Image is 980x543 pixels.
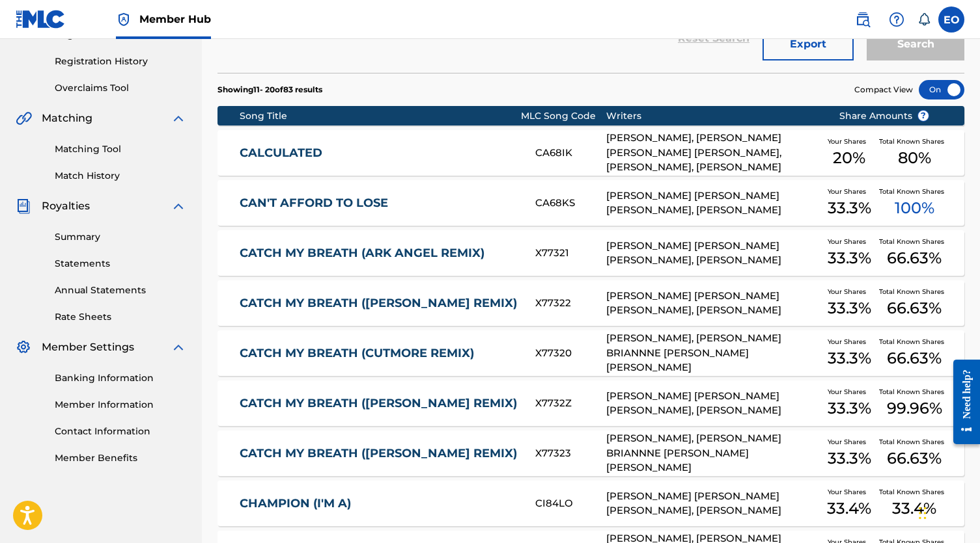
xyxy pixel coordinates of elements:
[240,146,518,161] a: CALCULATED
[606,289,819,318] div: [PERSON_NAME] [PERSON_NAME] [PERSON_NAME], [PERSON_NAME]
[42,198,90,214] span: Royalties
[828,347,871,370] span: 33.3 %
[16,10,66,29] img: MLC Logo
[918,111,929,121] span: ?
[535,196,606,211] div: CA68KS
[879,387,949,397] span: Total Known Shares
[884,7,910,33] div: Help
[171,111,186,126] img: expand
[240,246,518,261] a: CATCH MY BREATH (ARK ANGEL REMIX)
[535,296,606,311] div: X77322
[240,346,518,361] a: CATCH MY BREATH (CUTMORE REMIX)
[763,28,854,60] button: Export
[171,198,186,214] img: expand
[828,447,871,470] span: 33.3 %
[55,169,186,183] a: Match History
[240,296,518,311] a: CATCH MY BREATH ([PERSON_NAME] REMIX)
[606,331,819,375] div: [PERSON_NAME], [PERSON_NAME] BRIANNNE [PERSON_NAME] [PERSON_NAME]
[217,84,322,96] p: Showing 11 - 20 of 83 results
[55,425,186,438] a: Contact Information
[55,451,186,465] a: Member Benefits
[606,239,819,268] div: [PERSON_NAME] [PERSON_NAME] [PERSON_NAME], [PERSON_NAME]
[887,347,942,370] span: 66.63 %
[55,310,186,324] a: Rate Sheets
[915,481,980,543] iframe: Chat Widget
[879,187,949,196] span: Total Known Shares
[887,447,942,470] span: 66.63 %
[55,398,186,412] a: Member Information
[55,371,186,385] a: Banking Information
[16,198,31,214] img: Royalties
[828,337,871,347] span: Your Shares
[535,446,606,461] div: X77323
[850,7,876,33] a: Public Search
[42,111,92,126] span: Matching
[898,146,931,170] span: 80 %
[240,496,518,511] a: CHAMPION (I'M A)
[606,189,819,218] div: [PERSON_NAME] [PERSON_NAME] [PERSON_NAME], [PERSON_NAME]
[116,12,132,27] img: Top Rightsholder
[42,339,134,355] span: Member Settings
[606,131,819,175] div: [PERSON_NAME], [PERSON_NAME] [PERSON_NAME] [PERSON_NAME], [PERSON_NAME], [PERSON_NAME]
[828,487,871,497] span: Your Shares
[879,137,949,146] span: Total Known Shares
[828,287,871,297] span: Your Shares
[240,446,518,461] a: CATCH MY BREATH ([PERSON_NAME] REMIX)
[827,497,871,520] span: 33.4 %
[535,146,606,161] div: CA68IK
[521,109,606,123] div: MLC Song Code
[606,109,819,123] div: Writers
[535,346,606,361] div: X77320
[55,142,186,156] a: Matching Tool
[828,297,871,320] span: 33.3 %
[919,494,927,533] div: Drag
[879,287,949,297] span: Total Known Shares
[16,111,32,126] img: Matching
[839,109,929,123] span: Share Amounts
[917,13,931,26] div: Notifications
[535,246,606,261] div: X77321
[892,497,936,520] span: 33.4 %
[240,396,518,411] a: CATCH MY BREATH ([PERSON_NAME] REMIX)
[938,7,964,33] div: User Menu
[55,55,186,68] a: Registration History
[240,109,521,123] div: Song Title
[887,397,942,420] span: 99.96 %
[944,349,980,456] iframe: Resource Center
[828,187,871,196] span: Your Shares
[828,387,871,397] span: Your Shares
[606,389,819,418] div: [PERSON_NAME] [PERSON_NAME] [PERSON_NAME], [PERSON_NAME]
[606,489,819,518] div: [PERSON_NAME] [PERSON_NAME] [PERSON_NAME], [PERSON_NAME]
[833,146,865,170] span: 20 %
[887,297,942,320] span: 66.63 %
[889,12,904,27] img: help
[828,437,871,447] span: Your Shares
[879,237,949,246] span: Total Known Shares
[139,12,211,27] span: Member Hub
[828,397,871,420] span: 33.3 %
[240,196,518,211] a: CAN'T AFFORD TO LOSE
[828,237,871,246] span: Your Shares
[55,257,186,271] a: Statements
[879,487,949,497] span: Total Known Shares
[55,284,186,297] a: Annual Statements
[55,81,186,95] a: Overclaims Tool
[855,12,871,27] img: search
[854,84,913,96] span: Compact View
[828,137,871,146] span: Your Shares
[879,337,949,347] span: Total Known Shares
[55,230,186,244] a: Summary
[606,431,819,475] div: [PERSON_NAME], [PERSON_NAME] BRIANNNE [PERSON_NAME] [PERSON_NAME]
[535,396,606,411] div: X7732Z
[887,246,942,270] span: 66.63 %
[879,437,949,447] span: Total Known Shares
[828,196,871,220] span: 33.3 %
[171,339,186,355] img: expand
[535,496,606,511] div: CI84LO
[895,196,934,220] span: 100 %
[16,339,31,355] img: Member Settings
[828,246,871,270] span: 33.3 %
